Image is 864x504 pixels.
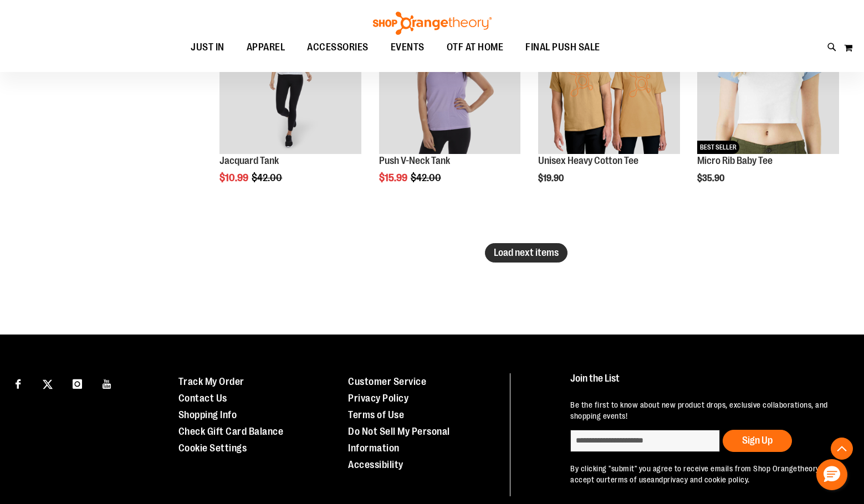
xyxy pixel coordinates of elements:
[380,35,436,60] a: EVENTS
[178,426,284,437] a: Check Gift Card Balance
[379,12,521,154] img: Product image for Push V-Neck Tank
[831,438,853,460] button: Back To Top
[525,35,600,60] span: FINAL PUSH SALE
[219,12,361,154] img: Front view of Jacquard Tank
[570,373,842,394] h4: Join the List
[98,373,117,393] a: Visit our Youtube page
[247,35,285,60] span: APPAREL
[692,7,845,212] div: product
[411,172,443,183] span: $42.00
[742,435,773,446] span: Sign Up
[178,409,237,420] a: Shopping Info
[447,35,504,60] span: OTF AT HOME
[697,12,839,156] a: Micro Rib Baby TeeNEWBEST SELLER
[180,35,236,60] a: JUST IN
[374,7,526,212] div: product
[494,247,559,258] span: Load next items
[191,35,224,60] span: JUST IN
[379,172,409,183] span: $15.99
[697,12,839,154] img: Micro Rib Baby Tee
[214,7,367,212] div: product
[348,376,426,387] a: Customer Service
[219,155,279,166] a: Jacquard Tank
[178,376,244,387] a: Track My Order
[533,7,686,212] div: product
[252,172,284,183] span: $42.00
[570,399,842,421] p: Be the first to know about new product drops, exclusive collaborations, and shopping events!
[391,35,425,60] span: EVENTS
[379,12,521,156] a: Product image for Push V-Neck TankSALE
[697,173,726,183] span: $35.90
[178,393,227,404] a: Contact Us
[43,379,53,389] img: Twitter
[436,35,515,60] a: OTF AT HOME
[219,172,250,183] span: $10.99
[371,12,493,35] img: Shop Orangetheory
[514,35,611,60] a: FINAL PUSH SALE
[485,243,568,263] button: Load next items
[219,12,361,156] a: Front view of Jacquard TankSALE
[816,459,847,490] button: Hello, have a question? Let’s chat.
[663,475,750,484] a: privacy and cookie policy.
[379,155,450,166] a: Push V-Neck Tank
[723,430,792,452] button: Sign Up
[68,373,87,393] a: Visit our Instagram page
[38,373,58,393] a: Visit our X page
[348,459,403,470] a: Accessibility
[348,426,450,454] a: Do Not Sell My Personal Information
[178,443,247,454] a: Cookie Settings
[348,409,404,420] a: Terms of Use
[538,173,565,183] span: $19.90
[538,12,680,154] img: Unisex Heavy Cotton Tee
[570,463,842,485] p: By clicking "submit" you agree to receive emails from Shop Orangetheory and accept our and
[236,35,296,60] a: APPAREL
[296,35,380,60] a: ACCESSORIES
[8,373,28,393] a: Visit our Facebook page
[697,141,739,154] span: BEST SELLER
[307,35,369,60] span: ACCESSORIES
[607,475,651,484] a: terms of use
[538,155,638,166] a: Unisex Heavy Cotton Tee
[570,430,720,452] input: enter email
[538,12,680,156] a: Unisex Heavy Cotton TeeNEW
[348,393,408,404] a: Privacy Policy
[697,155,773,166] a: Micro Rib Baby Tee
